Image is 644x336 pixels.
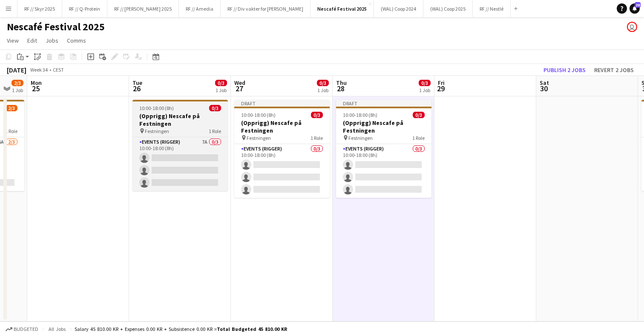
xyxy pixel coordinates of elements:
[75,326,287,332] div: Salary 45 810.00 KR + Expenses 0.00 KR + Subsistence 0.00 KR =
[132,112,228,127] h3: (Opprigg) Nescafe på Festningen
[234,144,330,198] app-card-role: Events (Rigger)0/310:00-18:00 (8h)
[28,67,49,73] span: Week 34
[317,87,328,93] div: 1 Job
[217,326,287,332] span: Total Budgeted 45 810.00 KR
[241,112,276,118] span: 10:00-18:00 (8h)
[310,135,323,141] span: 1 Role
[234,100,330,198] app-job-card: Draft10:00-18:00 (8h)0/3(Opprigg) Nescafe på Festningen Festningen1 RoleEvents (Rigger)0/310:00-1...
[233,84,245,93] span: 27
[3,35,22,46] a: View
[234,79,245,87] span: Wed
[310,0,374,17] button: Nescafé Festival 2025
[630,3,640,14] a: 28
[215,80,227,86] span: 0/3
[412,135,425,141] span: 1 Role
[4,324,40,334] button: Budgeted
[221,0,310,17] button: RF // Div vakter for [PERSON_NAME]
[14,326,38,332] span: Budgeted
[132,100,228,191] app-job-card: 10:00-18:00 (8h)0/3(Opprigg) Nescafe på Festningen Festningen1 RoleEvents (Rigger)7A0/310:00-18:0...
[31,79,42,87] span: Mon
[423,0,473,17] button: (WAL) Coop 2025
[63,35,89,46] a: Comms
[473,0,511,17] button: RF // Nestlé
[317,80,329,86] span: 0/3
[139,105,174,111] span: 10:00-18:00 (8h)
[5,128,17,134] span: 1 Role
[419,80,431,86] span: 0/3
[17,0,62,17] button: RF // Skyr 2025
[53,67,64,73] div: CEST
[413,112,425,118] span: 0/3
[336,100,431,198] app-job-card: Draft10:00-18:00 (8h)0/3(Opprigg) Nescafe på Festningen Festningen1 RoleEvents (Rigger)0/310:00-1...
[540,79,549,87] span: Sat
[540,64,589,75] button: Publish 2 jobs
[336,79,347,87] span: Thu
[12,87,23,93] div: 1 Job
[336,119,431,134] h3: (Opprigg) Nescafe på Festningen
[374,0,423,17] button: (WAL) Coop 2024
[27,37,37,44] span: Edit
[24,35,40,46] a: Edit
[635,2,641,8] span: 28
[438,79,445,87] span: Fri
[7,66,26,74] div: [DATE]
[7,20,105,33] h1: Nescafé Festival 2025
[107,0,179,17] button: RF // [PERSON_NAME] 2025
[11,80,23,86] span: 2/3
[234,100,330,107] div: Draft
[419,87,430,93] div: 1 Job
[311,112,323,118] span: 0/3
[179,0,221,17] button: RF // Amedia
[131,84,142,93] span: 26
[247,135,271,141] span: Festningen
[145,128,169,134] span: Festningen
[209,128,221,134] span: 1 Role
[437,84,445,93] span: 29
[336,100,431,107] div: Draft
[234,119,330,134] h3: (Opprigg) Nescafe på Festningen
[132,137,228,191] app-card-role: Events (Rigger)7A0/310:00-18:00 (8h)
[62,0,107,17] button: RF // Q-Protein
[7,37,19,44] span: View
[343,112,377,118] span: 10:00-18:00 (8h)
[591,64,637,75] button: Revert 2 jobs
[6,105,17,111] span: 2/3
[67,37,86,44] span: Comms
[216,87,227,93] div: 1 Job
[42,35,62,46] a: Jobs
[132,79,142,87] span: Tue
[336,144,431,198] app-card-role: Events (Rigger)0/310:00-18:00 (8h)
[47,326,67,332] span: All jobs
[29,84,42,93] span: 25
[627,22,637,32] app-user-avatar: Fredrikke Moland Flesner
[46,37,58,44] span: Jobs
[348,135,373,141] span: Festningen
[209,105,221,111] span: 0/3
[335,84,347,93] span: 28
[538,84,549,93] span: 30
